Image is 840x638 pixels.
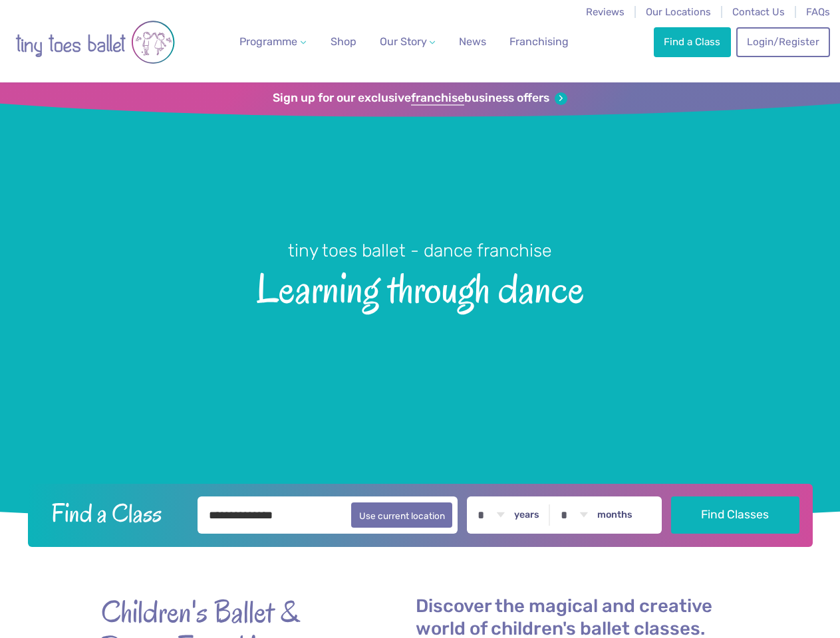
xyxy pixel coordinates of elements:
[671,496,799,534] button: Find Classes
[234,29,311,55] a: Programme
[21,263,819,312] span: Learning through dance
[597,509,632,521] label: months
[331,35,356,48] span: Shop
[736,27,829,56] a: Login/Register
[504,29,574,55] a: Franchising
[411,91,464,106] strong: franchise
[288,240,552,261] small: tiny toes ballet - dance franchise
[325,29,362,55] a: Shop
[646,6,711,18] a: Our Locations
[732,6,785,18] a: Contact Us
[514,509,539,521] label: years
[41,496,188,530] h2: Find a Class
[273,91,567,106] a: Sign up for our exclusivefranchisebusiness offers
[239,35,297,48] span: Programme
[351,502,453,528] button: Use current location
[509,35,569,48] span: Franchising
[459,35,486,48] span: News
[654,27,731,56] a: Find a Class
[380,35,427,48] span: Our Story
[15,9,175,76] img: tiny toes ballet
[806,6,830,18] a: FAQs
[586,6,625,18] a: Reviews
[454,29,491,55] a: News
[374,29,440,55] a: Our Story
